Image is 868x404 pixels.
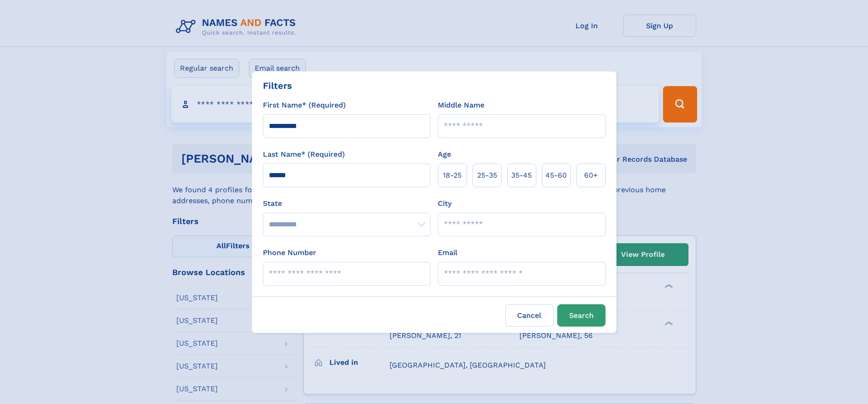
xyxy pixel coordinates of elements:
[505,304,554,327] label: Cancel
[263,100,346,111] label: First Name* (Required)
[443,170,462,181] span: 18‑25
[545,170,567,181] span: 45‑60
[263,79,292,92] div: Filters
[263,198,431,209] label: State
[438,149,451,160] label: Age
[557,304,606,327] button: Search
[584,170,598,181] span: 60+
[263,247,316,258] label: Phone Number
[477,170,497,181] span: 25‑35
[438,100,484,111] label: Middle Name
[511,170,532,181] span: 35‑45
[263,149,345,160] label: Last Name* (Required)
[438,247,457,258] label: Email
[438,198,452,209] label: City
